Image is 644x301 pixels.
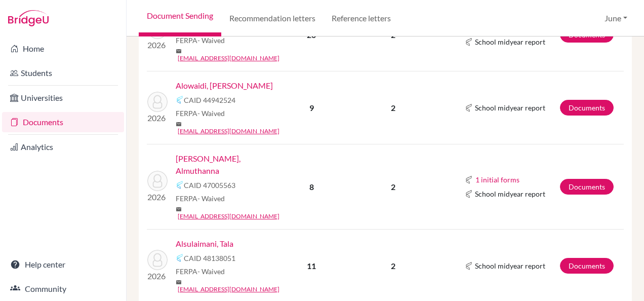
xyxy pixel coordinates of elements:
[178,54,279,63] a: [EMAIL_ADDRESS][DOMAIN_NAME]
[176,108,225,119] span: FERPA
[560,179,614,195] a: Documents
[147,92,168,112] img: Alowaidi, Yousef
[2,137,124,157] a: Analytics
[184,95,235,105] span: CAID 44942524
[2,39,124,59] a: Home
[465,262,473,270] img: Common App logo
[176,153,284,177] a: [PERSON_NAME], Almuthanna
[307,30,316,40] b: 20
[197,109,225,118] span: - Waived
[307,261,316,271] b: 11
[176,35,225,46] span: FERPA
[147,270,168,282] p: 2026
[2,63,124,83] a: Students
[176,279,182,285] span: mail
[178,285,279,294] a: [EMAIL_ADDRESS][DOMAIN_NAME]
[309,182,314,192] b: 8
[475,102,545,113] span: School midyear report
[2,112,124,132] a: Documents
[176,193,225,204] span: FERPA
[8,10,49,26] img: Bridge-U
[176,266,225,277] span: FERPA
[197,194,225,203] span: - Waived
[176,206,182,212] span: mail
[176,121,182,127] span: mail
[560,258,614,274] a: Documents
[197,36,225,45] span: - Waived
[2,279,124,299] a: Community
[147,112,168,124] p: 2026
[176,181,184,189] img: Common App logo
[176,96,184,104] img: Common App logo
[176,80,273,92] a: Alowaidi, [PERSON_NAME]
[475,174,520,185] button: 1 initial forms
[147,171,168,191] img: Alshibani, Almuthanna
[560,100,614,116] a: Documents
[147,191,168,203] p: 2026
[184,180,235,191] span: CAID 47005563
[147,39,168,51] p: 2026
[309,103,314,112] b: 9
[176,254,184,262] img: Common App logo
[475,189,545,199] span: School midyear report
[465,190,473,198] img: Common App logo
[346,102,440,114] p: 2
[346,260,440,272] p: 2
[176,238,233,250] a: Alsulaimani, Tala
[465,38,473,46] img: Common App logo
[2,88,124,108] a: Universities
[178,212,279,221] a: [EMAIL_ADDRESS][DOMAIN_NAME]
[197,267,225,276] span: - Waived
[147,250,168,270] img: Alsulaimani, Tala
[465,176,473,184] img: Common App logo
[2,254,124,275] a: Help center
[475,36,545,47] span: School midyear report
[600,9,632,28] button: June
[346,181,440,193] p: 2
[178,127,279,136] a: [EMAIL_ADDRESS][DOMAIN_NAME]
[475,260,545,271] span: School midyear report
[176,48,182,54] span: mail
[184,253,235,264] span: CAID 48138051
[465,104,473,112] img: Common App logo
